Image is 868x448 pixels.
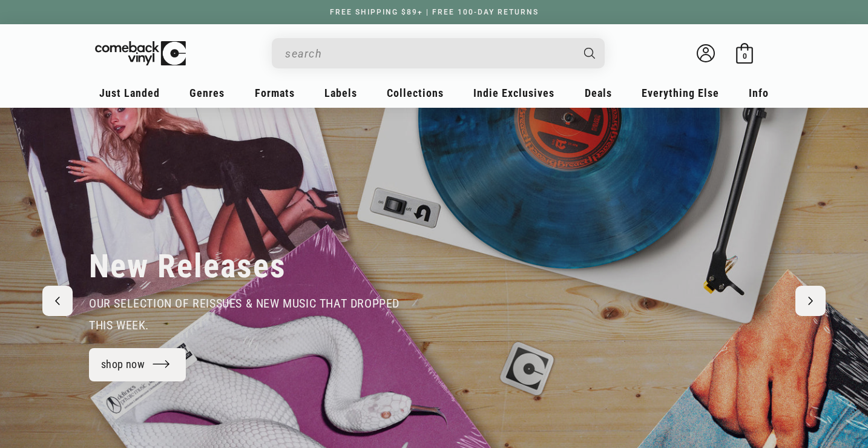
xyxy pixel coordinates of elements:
[89,246,286,286] h2: New Releases
[89,348,186,381] a: shop now
[324,87,357,99] span: Labels
[574,38,607,68] button: Search
[473,87,554,99] span: Indie Exclusives
[743,51,747,61] span: 0
[387,87,444,99] span: Collections
[89,296,399,332] span: our selection of reissues & new music that dropped this week.
[272,38,605,68] div: Search
[189,87,225,99] span: Genres
[42,286,73,316] button: Previous slide
[642,87,719,99] span: Everything Else
[285,41,572,66] input: search
[255,87,295,99] span: Formats
[99,87,160,99] span: Just Landed
[795,286,826,316] button: Next slide
[318,8,551,16] a: FREE SHIPPING $89+ | FREE 100-DAY RETURNS
[585,87,612,99] span: Deals
[749,87,769,99] span: Info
